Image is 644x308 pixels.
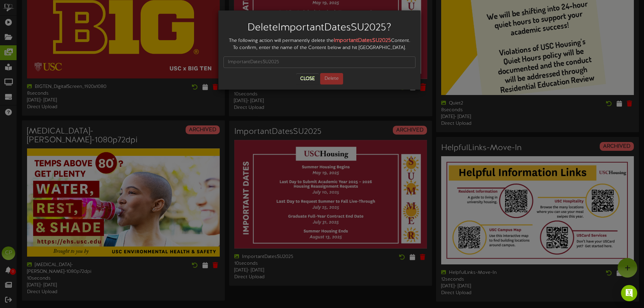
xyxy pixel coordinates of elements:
button: Delete [320,73,343,85]
button: Close [296,73,319,84]
div: The following action will permanently delete the Content. To confirm, enter the name of the Conte... [223,37,415,51]
h2: Delete ImportantDatesSU2025 ? [229,22,410,33]
strong: ImportantDatesSU2025 [334,38,391,44]
input: ImportantDatesSU2025 [223,56,415,68]
div: Open Intercom Messenger [621,285,637,301]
